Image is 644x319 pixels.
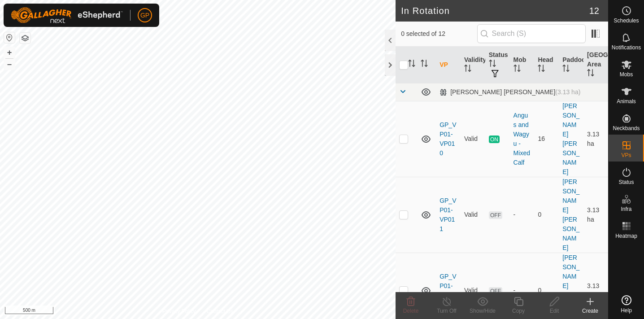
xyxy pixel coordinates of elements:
[485,47,510,83] th: Status
[20,33,30,44] button: Map Layers
[534,47,559,83] th: Head
[489,287,502,295] span: OFF
[461,101,485,177] td: Valid
[439,88,580,96] div: [PERSON_NAME] [PERSON_NAME]
[620,72,633,77] span: Mobs
[439,121,456,157] a: GP_VP01-VP010
[583,47,608,83] th: [GEOGRAPHIC_DATA] Area
[510,47,535,83] th: Mob
[534,177,559,253] td: 0
[4,47,15,58] button: +
[162,307,196,315] a: Privacy Policy
[421,61,428,68] p-sorticon: Activate to sort
[534,101,559,177] td: 16
[403,308,419,314] span: Delete
[408,61,415,68] p-sorticon: Activate to sort
[489,135,500,143] span: ON
[583,101,608,177] td: 3.13 ha
[617,99,636,104] span: Animals
[614,18,639,23] span: Schedules
[562,66,570,73] p-sorticon: Activate to sort
[572,307,608,315] div: Create
[489,211,502,219] span: OFF
[613,126,640,131] span: Neckbands
[477,24,586,43] input: Search (S)
[436,47,461,83] th: VP
[536,307,572,315] div: Edit
[589,4,599,17] span: 12
[439,273,456,308] a: GP_VP01-VP012
[555,88,580,96] span: (3.13 ha)
[401,29,477,39] span: 0 selected of 12
[461,47,485,83] th: Validity
[621,153,631,158] span: VPs
[429,307,465,315] div: Turn Off
[513,66,521,73] p-sorticon: Activate to sort
[538,66,545,73] p-sorticon: Activate to sort
[465,307,500,315] div: Show/Hide
[464,66,471,73] p-sorticon: Activate to sort
[439,197,456,232] a: GP_VP01-VP011
[500,307,536,315] div: Copy
[562,178,579,251] a: [PERSON_NAME] [PERSON_NAME]
[401,5,589,16] h2: In Rotation
[559,47,583,83] th: Paddock
[562,102,579,175] a: [PERSON_NAME] [PERSON_NAME]
[11,7,123,23] img: Gallagher Logo
[621,308,632,313] span: Help
[207,307,233,315] a: Contact Us
[489,61,496,68] p-sorticon: Activate to sort
[609,292,644,317] a: Help
[461,177,485,253] td: Valid
[4,32,15,43] button: Reset Map
[140,11,149,20] span: GP
[513,111,531,167] div: Angus and Wagyu - Mixed Calf
[615,233,637,239] span: Heatmap
[621,206,631,212] span: Infra
[583,177,608,253] td: 3.13 ha
[612,45,641,50] span: Notifications
[587,70,594,78] p-sorticon: Activate to sort
[618,179,634,185] span: Status
[513,210,531,219] div: -
[513,286,531,295] div: -
[4,59,15,70] button: –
